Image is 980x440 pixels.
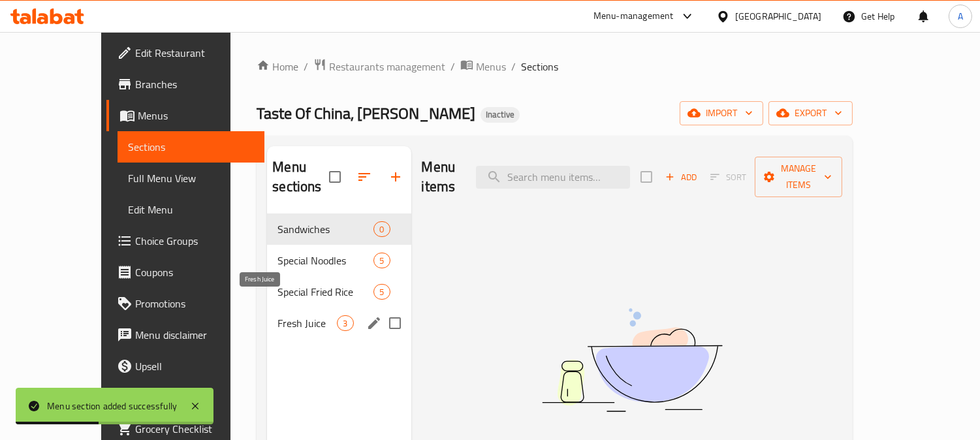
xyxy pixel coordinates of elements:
a: Coverage Report [106,382,265,413]
span: Special Fried Rice [277,284,373,300]
span: Manage items [765,161,832,193]
div: items [373,284,390,300]
a: Branches [106,69,265,100]
span: Select section first [702,167,755,187]
a: Edit Menu [118,194,265,225]
span: Add [663,170,699,185]
span: 0 [374,223,389,236]
span: Taste Of China, [PERSON_NAME] [257,99,475,128]
li: / [450,59,455,74]
a: Coupons [106,257,265,288]
div: Menu section added successfully [47,399,177,413]
span: Fresh Juice [277,315,337,331]
h2: Menu sections [272,157,328,196]
button: Manage items [755,157,842,197]
div: Fresh Juice3edit [267,307,411,339]
span: Edit Restaurant [135,45,255,61]
li: / [511,59,516,74]
span: Promotions [135,296,255,311]
span: Restaurants management [329,59,445,74]
a: Promotions [106,288,265,319]
h2: Menu items [422,157,461,196]
span: Full Menu View [128,170,255,186]
button: edit [364,313,384,333]
input: search [476,166,630,189]
span: Grocery Checklist [135,421,255,437]
nav: breadcrumb [257,58,853,75]
div: Sandwiches0 [267,213,411,245]
div: Menu-management [593,8,674,24]
span: Menu disclaimer [135,327,255,343]
span: import [690,105,753,121]
span: A [958,9,963,24]
a: Edit Restaurant [106,37,265,69]
span: Select all sections [321,163,349,191]
button: import [680,101,763,125]
span: 5 [374,255,389,267]
div: Special Fried Rice5 [267,276,411,307]
span: 5 [374,286,389,298]
button: Add section [380,161,411,193]
a: Choice Groups [106,225,265,257]
a: Sections [118,131,265,163]
span: Sections [521,59,558,74]
a: Menu disclaimer [106,319,265,351]
span: 3 [338,317,353,330]
span: Menus [476,59,506,74]
a: Menus [460,58,506,75]
span: Sections [128,139,255,155]
span: Inactive [481,109,520,120]
a: Upsell [106,351,265,382]
a: Restaurants management [313,58,445,75]
a: Full Menu View [118,163,265,194]
nav: Menu sections [267,208,411,344]
button: export [768,101,853,125]
div: items [373,221,390,237]
a: Menus [106,100,265,131]
li: / [304,59,308,74]
a: Home [257,59,298,74]
span: Special Noodles [277,253,373,268]
div: Special Noodles5 [267,245,411,276]
div: items [373,253,390,268]
span: Sandwiches [277,221,373,237]
span: Sort sections [349,161,380,193]
button: Add [660,167,702,187]
span: Choice Groups [135,233,255,249]
span: Menus [138,108,255,123]
span: Add item [660,167,702,187]
span: Upsell [135,358,255,374]
div: [GEOGRAPHIC_DATA] [735,9,821,24]
span: Branches [135,76,255,92]
span: Coupons [135,264,255,280]
span: Edit Menu [128,202,255,217]
span: export [779,105,842,121]
div: Inactive [481,107,520,123]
